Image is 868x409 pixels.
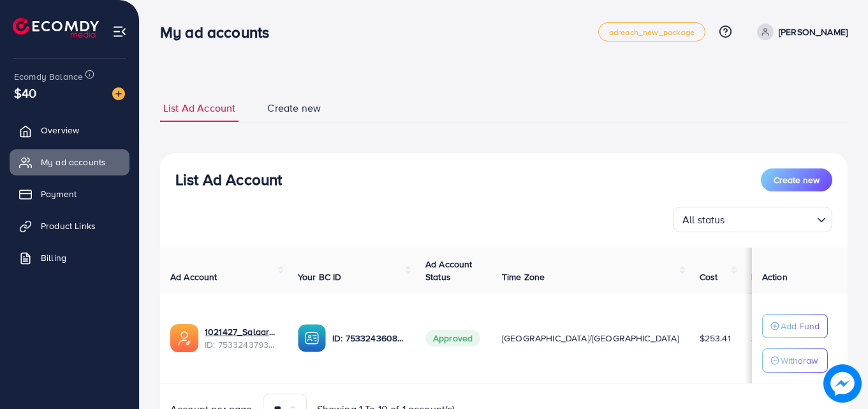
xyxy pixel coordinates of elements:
[10,213,129,239] a: Product Links
[762,348,828,373] button: Withdraw
[163,101,235,115] span: List Ad Account
[10,117,129,143] a: Overview
[779,24,848,40] p: [PERSON_NAME]
[752,24,848,40] a: [PERSON_NAME]
[41,124,79,137] span: Overview
[112,87,125,100] img: image
[332,331,405,346] p: ID: 7533243608732893201
[205,325,277,338] a: 1021427_Salaar_1753970024723
[598,22,705,41] a: adreach_new_package
[41,188,77,200] span: Payment
[13,18,99,38] img: logo
[781,353,818,368] p: Withdraw
[10,181,129,207] a: Payment
[700,271,718,283] span: Cost
[673,207,832,232] div: Search for option
[298,324,326,352] img: ic-ba-acc.ded83a64.svg
[10,149,129,175] a: My ad accounts
[160,23,279,41] h3: My ad accounts
[700,332,731,345] span: $253.41
[41,156,106,168] span: My ad accounts
[267,101,321,115] span: Create new
[10,245,129,271] a: Billing
[170,271,217,283] span: Ad Account
[41,219,96,232] span: Product Links
[680,211,728,229] span: All status
[781,318,820,334] p: Add Fund
[205,325,277,352] div: <span class='underline'>1021427_Salaar_1753970024723</span></br>7533243793269768193
[729,208,812,229] input: Search for option
[425,330,480,346] span: Approved
[502,271,545,283] span: Time Zone
[761,168,832,191] button: Create new
[175,170,282,189] h3: List Ad Account
[170,324,198,352] img: ic-ads-acc.e4c84228.svg
[41,251,66,264] span: Billing
[609,28,695,36] span: adreach_new_package
[205,338,277,351] span: ID: 7533243793269768193
[774,174,820,186] span: Create new
[112,24,127,39] img: menu
[823,364,862,403] img: image
[502,332,679,345] span: [GEOGRAPHIC_DATA]/[GEOGRAPHIC_DATA]
[298,271,342,283] span: Your BC ID
[14,84,36,102] span: $40
[762,314,828,338] button: Add Fund
[762,271,788,283] span: Action
[14,70,83,83] span: Ecomdy Balance
[425,258,473,283] span: Ad Account Status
